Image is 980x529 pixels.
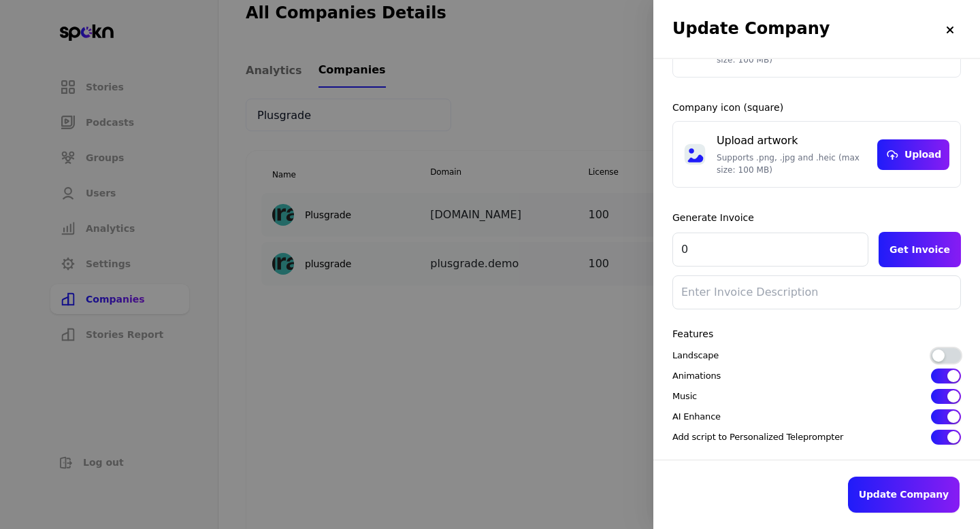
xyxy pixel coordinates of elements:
[672,102,961,114] h2: Company icon (square)
[672,328,961,340] h2: Features
[672,212,961,224] h2: Generate Invoice
[672,275,961,309] input: Enter Invoice Description
[672,369,721,383] p: Animations
[879,232,961,267] button: Get Invoice
[717,133,866,149] p: Upload artwork
[848,477,960,513] button: Update Company
[672,233,868,267] input: Invoice Amount
[945,24,955,35] img: close
[717,152,866,176] p: Supports .png, .jpg and .heic (max size: 100 MB)
[684,143,706,165] img: mic
[672,410,721,424] p: AI Enhance
[672,390,697,403] p: Music
[672,430,843,444] p: Add script to Personalized Teleprompter
[672,349,719,362] p: Landscape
